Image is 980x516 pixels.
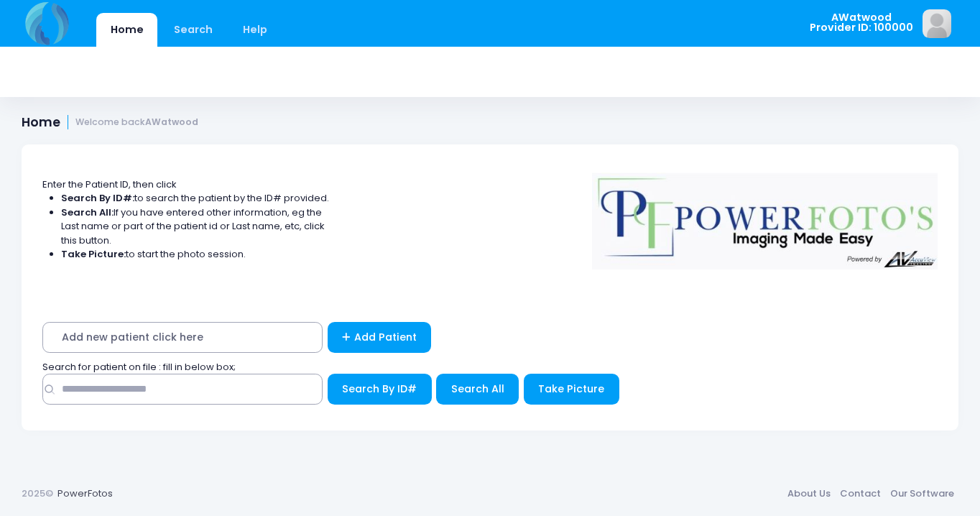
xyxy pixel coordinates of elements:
a: Help [229,13,282,47]
span: Search for patient on file : fill in below box; [42,360,236,374]
small: Welcome back [75,117,198,128]
img: image [923,9,951,38]
img: Logo [586,163,945,269]
span: Search By ID# [342,382,417,396]
button: Search By ID# [328,374,432,405]
a: Our Software [885,481,958,507]
a: Add Patient [328,322,432,353]
li: to start the photo session. [61,247,330,262]
strong: Search All: [61,206,114,219]
strong: Take Picture: [61,247,126,261]
span: AWatwood Provider ID: 100000 [810,12,913,33]
a: Contact [835,481,885,507]
li: If you have entered other information, eg the Last name or part of the patient id or Last name, e... [61,206,330,248]
button: Take Picture [524,374,619,405]
a: PowerFotos [57,487,113,500]
button: Search All [436,374,519,405]
span: Enter the Patient ID, then click [42,178,177,191]
strong: AWatwood [145,116,198,128]
strong: Search By ID#: [61,191,134,205]
span: Search All [451,382,504,396]
a: Search [160,13,226,47]
a: About Us [782,481,835,507]
span: Take Picture [538,382,604,396]
h1: Home [22,115,198,130]
span: Add new patient click here [42,322,323,353]
li: to search the patient by the ID# provided. [61,191,330,206]
span: 2025© [22,487,53,500]
a: Home [96,13,157,47]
